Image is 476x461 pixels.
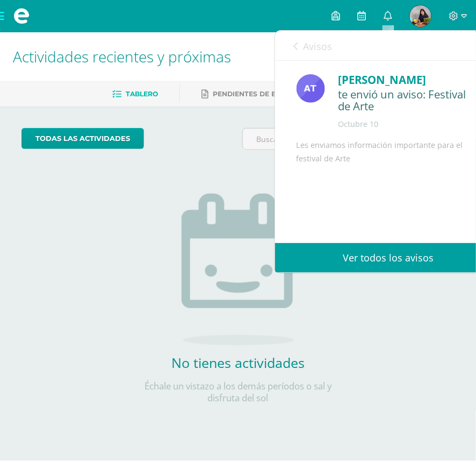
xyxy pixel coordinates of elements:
[243,129,454,150] input: Busca una actividad próxima aquí...
[297,74,325,103] img: e0d417c472ee790ef5578283e3430836.png
[213,90,305,98] span: Pendientes de entrega
[13,46,231,67] span: Actividades recientes y próximas
[112,86,158,103] a: Tablero
[126,90,158,98] span: Tablero
[201,86,305,103] a: Pendientes de entrega
[410,5,431,27] img: c6ce284d43713437af18d21671b188a3.png
[131,354,345,372] h2: No tienes actividades
[182,194,294,345] img: no_activities.png
[131,381,345,405] p: Échale un vistazo a los demás períodos o sal y disfruta del sol
[304,40,333,53] span: Avisos
[21,128,144,149] a: todas las Actividades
